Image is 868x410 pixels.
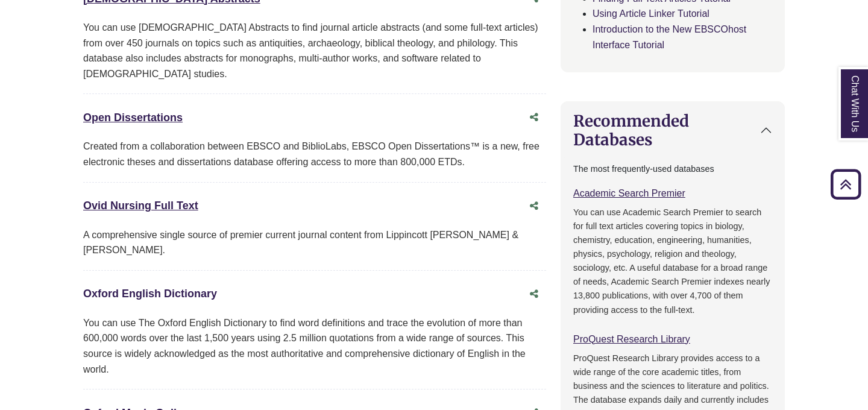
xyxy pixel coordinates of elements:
a: ProQuest Research Library [573,334,690,344]
button: Share this database [522,106,546,129]
a: Using Article Linker Tutorial [593,8,709,19]
div: You can use [DEMOGRAPHIC_DATA] Abstracts to find journal article abstracts (and some full-text ar... [83,20,546,81]
div: You can use The Oxford English Dictionary to find word definitions and trace the evolution of mor... [83,315,546,377]
button: Share this database [522,283,546,306]
a: Academic Search Premier [573,188,685,198]
a: Introduction to the New EBSCOhost Interface Tutorial [593,24,746,50]
button: Share this database [522,195,546,218]
a: Ovid Nursing Full Text [83,200,198,212]
a: Oxford English Dictionary [83,288,217,300]
a: Back to Top [826,176,865,192]
div: A comprehensive single source of premier current journal content from Lippincott [PERSON_NAME] & ... [83,227,546,258]
a: Open Dissertations [83,112,183,124]
p: The most frequently-used databases [573,162,772,176]
button: Recommended Databases [561,102,784,159]
div: Created from a collaboration between EBSCO and BiblioLabs, EBSCO Open Dissertations™ is a new, fr... [83,139,546,169]
p: You can use Academic Search Premier to search for full text articles covering topics in biology, ... [573,206,772,317]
